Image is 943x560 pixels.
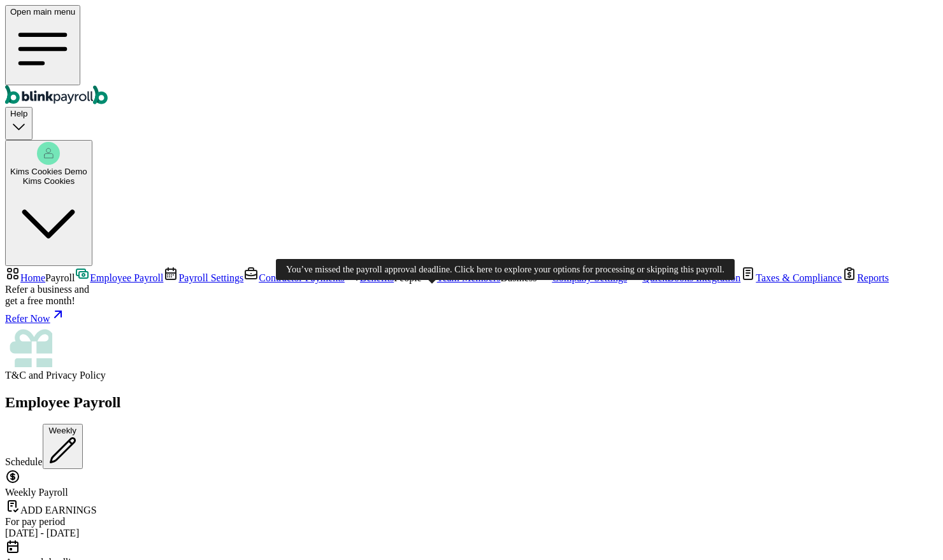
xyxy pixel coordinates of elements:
[243,272,345,283] a: Contractor Payments
[90,272,163,283] span: Employee Payroll
[5,528,938,539] div: [DATE] - [DATE]
[259,272,345,283] span: Contractor Payments
[857,272,889,283] span: Reports
[731,423,943,560] iframe: Chat Widget
[45,272,75,283] span: Payroll
[163,272,243,283] a: Payroll Settings
[43,424,83,469] button: Weekly
[5,394,938,411] h2: Employee Payroll
[5,5,80,85] button: Open main menu
[5,307,938,325] a: Refer Now
[46,370,106,381] span: Privacy Policy
[10,7,75,17] span: Open main menu
[842,272,889,283] a: Reports
[10,109,27,118] span: Help
[756,272,842,283] span: Taxes & Compliance
[5,370,106,381] span: and
[5,284,938,307] div: Refer a business and get a free month!
[5,424,938,469] div: Schedule
[5,370,26,381] span: T&C
[5,516,938,528] div: For pay period
[5,498,938,516] div: ADD EARNINGS
[178,272,243,283] span: Payroll Settings
[10,167,87,176] span: Kims Cookies Demo
[20,272,45,283] span: Home
[5,487,68,498] span: Weekly Payroll
[276,259,735,280] div: You’ve missed the payroll approval deadline. Click here to explore your options for processing or...
[5,5,938,107] nav: Global
[5,140,92,267] button: Kims Cookies DemoKims Cookies
[5,266,938,381] nav: Sidebar
[5,272,45,283] a: Home
[75,272,163,283] a: Employee Payroll
[10,176,87,186] div: Kims Cookies
[5,107,32,139] button: Help
[740,272,842,283] a: Taxes & Compliance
